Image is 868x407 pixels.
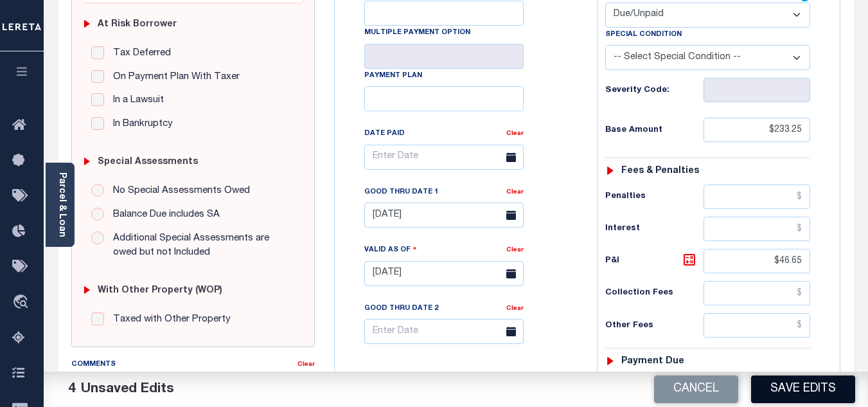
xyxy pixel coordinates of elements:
input: $ [704,217,810,241]
button: Save Edits [751,375,855,403]
label: In Bankruptcy [107,117,173,132]
span: Unsaved Edits [81,383,174,396]
h6: Base Amount [605,125,704,136]
input: $ [704,185,810,209]
label: Taxed with Other Property [107,312,231,327]
h6: Payment due [621,356,684,367]
label: Comments [71,359,116,370]
button: Cancel [654,375,738,403]
label: Tax Deferred [107,46,171,61]
a: Clear [297,361,315,368]
label: Additional Special Assessments are owed but not Included [107,231,295,260]
a: Clear [506,305,524,312]
label: Good Thru Date 2 [364,303,438,314]
label: Valid as Of [364,244,417,256]
label: In a Lawsuit [107,93,164,108]
h6: Collection Fees [605,288,704,298]
a: Clear [506,189,524,195]
label: Date Paid [364,129,405,140]
h6: Special Assessments [98,157,198,168]
h6: Interest [605,224,704,234]
input: $ [704,249,810,273]
input: $ [704,118,810,142]
label: Special Condition [605,30,682,41]
h6: Severity Code: [605,86,704,96]
h6: with Other Property (WOP) [98,285,222,296]
label: Multiple Payment Option [364,28,470,39]
label: Good Thru Date 1 [364,187,438,198]
h6: At Risk Borrower [98,19,177,30]
i: travel_explore [12,294,33,311]
span: 4 [68,383,76,396]
label: Balance Due includes SA [107,208,220,222]
h6: Other Fees [605,321,704,331]
input: Enter Date [364,319,524,344]
input: $ [704,281,810,305]
input: $ [704,313,810,338]
label: Payment Plan [364,71,422,82]
label: No Special Assessments Owed [107,184,250,199]
h6: Penalties [605,192,704,202]
label: On Payment Plan With Taxer [107,70,240,85]
a: Parcel & Loan [57,172,66,237]
a: Clear [506,131,524,137]
input: Enter Date [364,145,524,170]
h6: P&I [605,252,704,270]
input: Enter Date [364,261,524,286]
a: Clear [506,247,524,253]
h6: Fees & Penalties [621,166,699,177]
input: Enter Date [364,203,524,228]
